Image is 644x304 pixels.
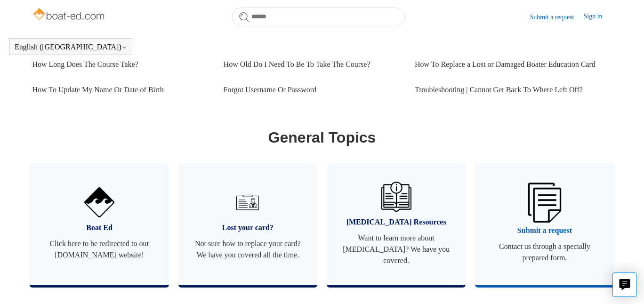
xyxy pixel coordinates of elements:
[341,216,451,228] span: [MEDICAL_DATA] Resources
[32,52,209,77] a: How Long Does The Course Take?
[584,11,612,23] a: Sign in
[530,12,583,22] a: Submit a request
[415,77,606,103] a: Troubleshooting | Cannot Get Back To Where Left Off?
[528,183,561,222] img: 01HZPCYW3NK71669VZTW7XY4G9
[15,43,127,51] button: English ([GEOGRAPHIC_DATA])
[612,272,637,297] button: Live chat
[381,182,411,212] img: 01HZPCYVZMCNPYXCC0DPA2R54M
[232,8,405,26] input: Search
[84,187,114,217] img: 01HZPCYVNCVF44JPJQE4DN11EA
[233,187,263,217] img: 01HZPCYVT14CG9T703FEE4SFXC
[32,77,209,103] a: How To Update My Name Or Date of Birth
[178,163,317,285] a: Lost your card? Not sure how to replace your card? We have you covered all the time.
[224,77,401,103] a: Forgot Username Or Password
[44,222,154,233] span: Boat Ed
[224,52,401,77] a: How Old Do I Need To Be To Take The Course?
[193,222,303,233] span: Lost your card?
[489,225,600,236] span: Submit a request
[32,126,612,149] h1: General Topics
[30,163,169,285] a: Boat Ed Click here to be redirected to our [DOMAIN_NAME] website!
[489,241,600,264] span: Contact us through a specially prepared form.
[415,52,606,77] a: How To Replace a Lost or Damaged Boater Education Card
[341,232,451,266] span: Want to learn more about [MEDICAL_DATA]? We have you covered.
[475,163,614,285] a: Submit a request Contact us through a specially prepared form.
[327,163,466,285] a: [MEDICAL_DATA] Resources Want to learn more about [MEDICAL_DATA]? We have you covered.
[32,6,107,24] img: Boat-Ed Help Center home page
[193,238,303,261] span: Not sure how to replace your card? We have you covered all the time.
[44,238,154,261] span: Click here to be redirected to our [DOMAIN_NAME] website!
